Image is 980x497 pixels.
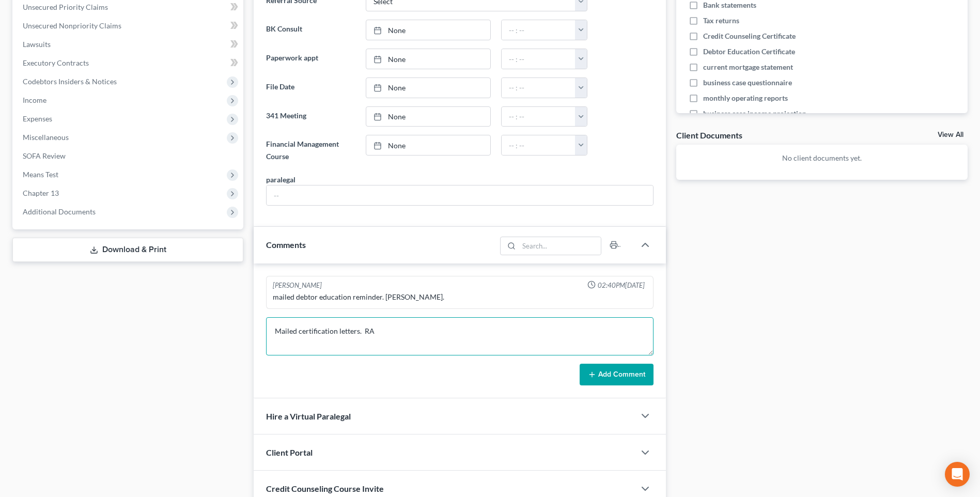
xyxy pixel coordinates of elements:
label: 341 Meeting [261,106,360,127]
a: Lawsuits [14,35,243,54]
span: Tax returns [703,15,739,26]
span: Chapter 13 [23,189,59,197]
div: [PERSON_NAME] [273,281,322,290]
a: None [366,78,490,98]
span: Credit Counseling Course Invite [266,484,384,493]
span: Debtor Education Certificate [703,46,795,57]
input: -- : -- [502,107,575,127]
input: -- [267,185,653,205]
span: monthly operating reports [703,93,788,103]
a: Executory Contracts [14,54,243,72]
div: paralegal [266,174,295,185]
div: mailed debtor education reminder. [PERSON_NAME]. [273,292,647,302]
span: business case questionnaire [703,77,792,88]
span: Income [23,96,46,104]
span: Additional Documents [23,207,96,216]
span: Expenses [23,114,52,123]
span: Means Test [23,170,58,179]
span: Lawsuits [23,40,51,49]
span: SOFA Review [23,151,66,160]
span: Unsecured Priority Claims [23,3,108,11]
a: None [366,20,490,40]
a: None [366,107,490,127]
span: Credit Counseling Certificate [703,31,796,41]
span: 02:40PM[DATE] [598,281,645,290]
span: Miscellaneous [23,133,69,142]
span: Codebtors Insiders & Notices [23,77,117,86]
input: -- : -- [502,49,575,69]
a: Download & Print [12,238,243,262]
input: -- : -- [502,135,575,155]
p: No client documents yet. [685,153,959,163]
div: Open Intercom Messenger [945,462,970,487]
span: Client Portal [266,447,313,457]
label: Financial Management Course [261,135,360,166]
a: Unsecured Nonpriority Claims [14,17,243,35]
span: Unsecured Nonpriority Claims [23,21,121,30]
a: View All [938,131,963,138]
input: Search... [519,237,601,255]
button: Add Comment [580,364,654,385]
span: Hire a Virtual Paralegal [266,411,351,421]
span: Executory Contracts [23,58,89,67]
label: Paperwork appt [261,49,360,69]
input: -- : -- [502,20,575,40]
span: current mortgage statement [703,62,793,72]
div: Client Documents [676,130,742,141]
input: -- : -- [502,78,575,98]
a: SOFA Review [14,147,243,165]
label: BK Consult [261,20,360,40]
a: None [366,49,490,69]
span: business case income projection [703,108,806,119]
a: None [366,135,490,155]
span: Comments [266,240,306,250]
label: File Date [261,77,360,98]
